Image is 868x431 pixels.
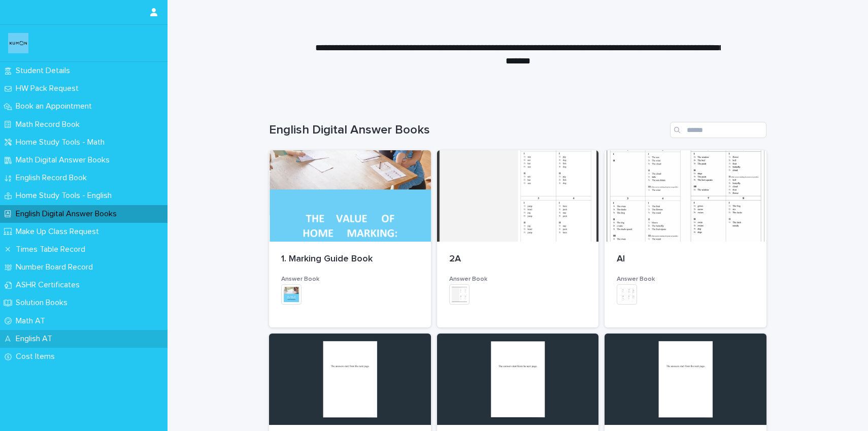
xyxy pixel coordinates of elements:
h3: Answer Book [281,275,419,283]
p: Cost Items [12,352,63,361]
p: Math Record Book [12,120,88,129]
p: Math AT [12,316,53,326]
p: English Digital Answer Books [12,209,125,219]
p: Student Details [12,66,78,76]
p: Home Study Tools - Math [12,138,113,147]
img: o6XkwfS7S2qhyeB9lxyF [8,33,28,53]
a: 1. Marking Guide BookAnswer Book [269,150,431,327]
h3: Answer Book [617,275,754,283]
input: Search [670,122,766,138]
h3: Answer Book [449,275,587,283]
p: AI [617,254,754,265]
p: 2A [449,254,587,265]
p: ASHR Certificates [12,280,88,290]
p: English Record Book [12,173,95,183]
p: Math Digital Answer Books [12,155,118,165]
p: English AT [12,334,60,344]
h1: English Digital Answer Books [269,123,666,138]
p: Book an Appointment [12,102,100,111]
p: Home Study Tools - English [12,191,120,201]
p: Number Board Record [12,262,101,272]
p: Make Up Class Request [12,227,107,237]
a: 2AAnswer Book [437,150,599,327]
p: 1. Marking Guide Book [281,254,419,265]
a: AIAnswer Book [605,150,766,327]
p: Times Table Record [12,245,93,254]
p: Solution Books [12,298,76,308]
p: HW Pack Request [12,84,87,93]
